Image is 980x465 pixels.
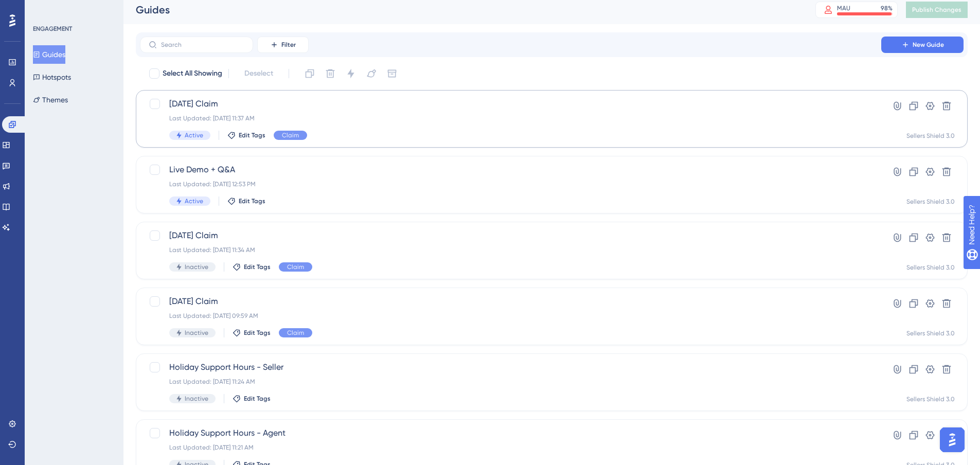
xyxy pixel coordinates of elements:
[244,395,271,403] span: Edit Tags
[906,395,955,403] div: Sellers Shield 3.0
[257,37,309,53] button: Filter
[233,263,271,271] button: Edit Tags
[169,312,852,320] div: Last Updated: [DATE] 09:59 AM
[169,246,852,254] div: Last Updated: [DATE] 11:34 AM
[33,45,65,64] button: Guides
[912,6,961,14] span: Publish Changes
[185,329,208,337] span: Inactive
[185,395,208,403] span: Inactive
[881,4,893,12] div: 98 %
[163,67,222,80] span: Select All Showing
[287,263,304,271] span: Claim
[837,4,850,12] div: MAU
[227,197,265,205] button: Edit Tags
[161,41,244,48] input: Search
[169,180,852,188] div: Last Updated: [DATE] 12:53 PM
[24,3,64,15] span: Need Help?
[185,197,203,205] span: Active
[287,329,304,337] span: Claim
[169,295,852,308] span: [DATE] Claim
[881,37,964,53] button: New Guide
[185,263,208,271] span: Inactive
[244,67,273,80] span: Deselect
[233,329,271,337] button: Edit Tags
[169,443,852,452] div: Last Updated: [DATE] 11:21 AM
[906,263,955,272] div: Sellers Shield 3.0
[282,131,299,139] span: Claim
[906,132,955,140] div: Sellers Shield 3.0
[169,229,852,242] span: [DATE] Claim
[33,25,72,33] div: ENGAGEMENT
[906,329,955,337] div: Sellers Shield 3.0
[937,424,968,455] iframe: UserGuiding AI Assistant Launcher
[33,68,71,86] button: Hotspots
[906,2,968,18] button: Publish Changes
[227,131,265,139] button: Edit Tags
[169,164,852,176] span: Live Demo + Q&A
[239,197,265,205] span: Edit Tags
[233,395,271,403] button: Edit Tags
[244,329,271,337] span: Edit Tags
[281,41,296,49] span: Filter
[33,91,68,109] button: Themes
[239,131,265,139] span: Edit Tags
[244,263,271,271] span: Edit Tags
[169,361,852,373] span: Holiday Support Hours - Seller
[136,3,790,17] div: Guides
[169,114,852,122] div: Last Updated: [DATE] 11:37 AM
[185,131,203,139] span: Active
[906,198,955,206] div: Sellers Shield 3.0
[169,427,852,439] span: Holiday Support Hours - Agent
[913,41,944,49] span: New Guide
[235,64,282,83] button: Deselect
[169,378,852,386] div: Last Updated: [DATE] 11:24 AM
[169,98,852,110] span: [DATE] Claim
